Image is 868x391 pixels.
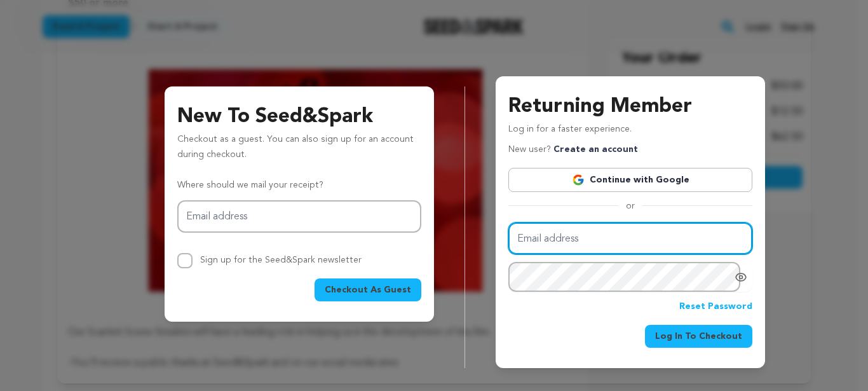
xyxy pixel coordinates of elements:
span: or [618,200,642,212]
button: Log In To Checkout [645,325,752,348]
h3: Returning Member [508,92,752,122]
a: Reset Password [679,299,752,315]
input: Email address [177,200,421,233]
a: Show password as plain text. Warning: this will display your password on the screen. [735,271,747,284]
p: New user? [508,142,638,158]
a: Create an account [553,145,638,154]
img: Google logo [572,174,585,186]
h3: New To Seed&Spark [177,102,421,132]
p: Log in for a faster experience. [508,122,752,142]
p: Checkout as a guest. You can also sign up for an account during checkout. [177,132,421,168]
span: Checkout As Guest [325,284,411,296]
span: Log In To Checkout [655,330,742,343]
button: Checkout As Guest [315,278,421,301]
a: Continue with Google [508,168,752,192]
label: Sign up for the Seed&Spark newsletter [200,256,362,264]
input: Email address [508,223,752,255]
p: Where should we mail your receipt? [177,178,421,193]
